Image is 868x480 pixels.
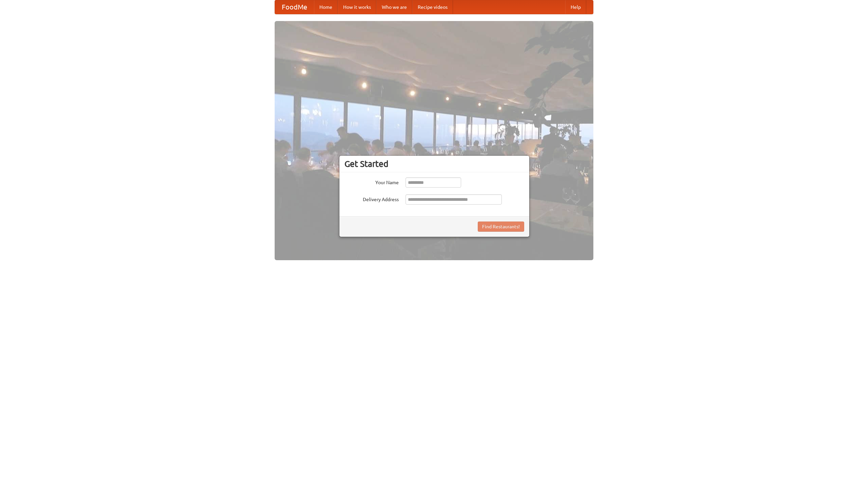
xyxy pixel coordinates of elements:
a: Home [314,0,338,14]
a: Recipe videos [412,0,453,14]
button: Find Restaurants! [478,222,524,232]
label: Delivery Address [344,194,399,203]
h3: Get Started [344,159,524,169]
a: FoodMe [275,0,314,14]
label: Your Name [344,177,399,186]
a: How it works [338,0,376,14]
a: Who we are [376,0,412,14]
a: Help [565,0,586,14]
